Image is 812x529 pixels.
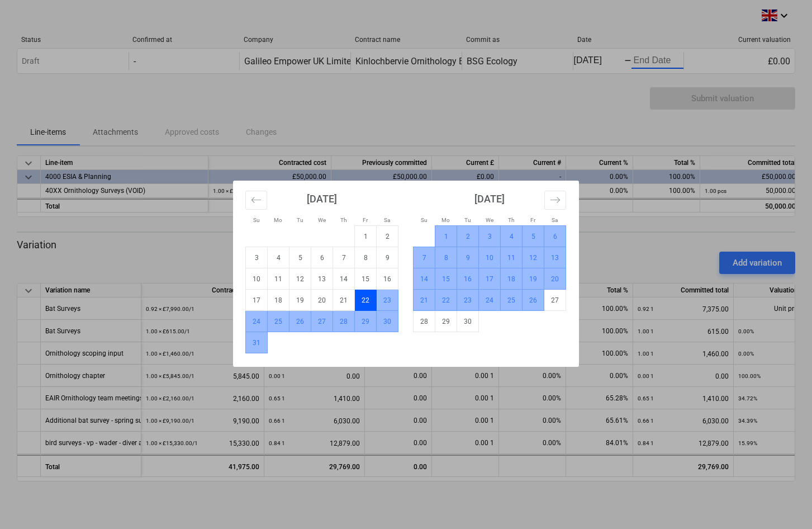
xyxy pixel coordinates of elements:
[414,290,435,311] td: Choose Sunday, September 21, 2025 as your check-out date. It's available.
[246,247,268,268] td: Choose Sunday, August 3, 2025 as your check-out date. It's available.
[501,268,523,290] td: Choose Thursday, September 18, 2025 as your check-out date. It's available.
[355,247,377,268] td: Choose Friday, August 8, 2025 as your check-out date. It's available.
[544,226,566,247] td: Choose Saturday, September 6, 2025 as your check-out date. It's available.
[435,247,457,268] td: Choose Monday, September 8, 2025 as your check-out date. It's available.
[414,311,435,332] td: Choose Sunday, September 28, 2025 as your check-out date. It's available.
[457,226,479,247] td: Choose Tuesday, September 2, 2025 as your check-out date. It's available.
[464,217,471,223] small: Tu
[435,290,457,311] td: Choose Monday, September 22, 2025 as your check-out date. It's available.
[421,217,428,223] small: Su
[377,311,398,332] td: Choose Saturday, August 30, 2025 as your check-out date. It's available.
[355,311,377,332] td: Choose Friday, August 29, 2025 as your check-out date. It's available.
[355,290,377,311] td: Selected. Friday, August 22, 2025
[246,290,268,311] td: Choose Sunday, August 17, 2025 as your check-out date. It's available.
[457,311,479,332] td: Choose Tuesday, September 30, 2025 as your check-out date. It's available.
[246,268,268,290] td: Choose Sunday, August 10, 2025 as your check-out date. It's available.
[340,217,347,223] small: Th
[544,247,566,268] td: Choose Saturday, September 13, 2025 as your check-out date. It's available.
[486,217,493,223] small: We
[333,290,355,311] td: Choose Thursday, August 21, 2025 as your check-out date. It's available.
[523,247,544,268] td: Choose Friday, September 12, 2025 as your check-out date. It's available.
[377,247,398,268] td: Choose Saturday, August 9, 2025 as your check-out date. It's available.
[377,268,398,290] td: Choose Saturday, August 16, 2025 as your check-out date. It's available.
[268,268,289,290] td: Choose Monday, August 11, 2025 as your check-out date. It's available.
[479,268,501,290] td: Choose Wednesday, September 17, 2025 as your check-out date. It's available.
[544,290,566,311] td: Not available. Saturday, September 27, 2025
[501,247,523,268] td: Choose Thursday, September 11, 2025 as your check-out date. It's available.
[311,311,333,332] td: Choose Wednesday, August 27, 2025 as your check-out date. It's available.
[435,268,457,290] td: Choose Monday, September 15, 2025 as your check-out date. It's available.
[297,217,303,223] small: Tu
[333,247,355,268] td: Choose Thursday, August 7, 2025 as your check-out date. It's available.
[552,217,558,223] small: Sa
[479,290,501,311] td: Choose Wednesday, September 24, 2025 as your check-out date. It's available.
[268,247,289,268] td: Choose Monday, August 4, 2025 as your check-out date. It's available.
[355,226,377,247] td: Choose Friday, August 1, 2025 as your check-out date. It's available.
[384,217,390,223] small: Sa
[414,268,435,290] td: Choose Sunday, September 14, 2025 as your check-out date. It's available.
[479,247,501,268] td: Choose Wednesday, September 10, 2025 as your check-out date. It's available.
[435,226,457,247] td: Choose Monday, September 1, 2025 as your check-out date. It's available.
[311,268,333,290] td: Choose Wednesday, August 13, 2025 as your check-out date. It's available.
[289,268,311,290] td: Choose Tuesday, August 12, 2025 as your check-out date. It's available.
[501,226,523,247] td: Choose Thursday, September 4, 2025 as your check-out date. It's available.
[457,268,479,290] td: Choose Tuesday, September 16, 2025 as your check-out date. It's available.
[307,193,337,205] strong: [DATE]
[355,268,377,290] td: Choose Friday, August 15, 2025 as your check-out date. It's available.
[530,217,535,223] small: Fr
[318,217,326,223] small: We
[474,193,505,205] strong: [DATE]
[523,226,544,247] td: Choose Friday, September 5, 2025 as your check-out date. It's available.
[311,247,333,268] td: Choose Wednesday, August 6, 2025 as your check-out date. It's available.
[479,226,501,247] td: Choose Wednesday, September 3, 2025 as your check-out date. It's available.
[377,226,398,247] td: Choose Saturday, August 2, 2025 as your check-out date. It's available.
[246,311,268,332] td: Choose Sunday, August 24, 2025 as your check-out date. It's available.
[289,311,311,332] td: Choose Tuesday, August 26, 2025 as your check-out date. It's available.
[523,268,544,290] td: Choose Friday, September 19, 2025 as your check-out date. It's available.
[508,217,515,223] small: Th
[253,217,260,223] small: Su
[523,290,544,311] td: Not available. Friday, September 26, 2025
[333,311,355,332] td: Choose Thursday, August 28, 2025 as your check-out date. It's available.
[245,191,267,210] button: Move backward to switch to the previous month.
[544,268,566,290] td: Choose Saturday, September 20, 2025 as your check-out date. It's available.
[274,217,282,223] small: Mo
[435,311,457,332] td: Choose Monday, September 29, 2025 as your check-out date. It's available.
[544,191,566,210] button: Move forward to switch to the next month.
[268,311,289,332] td: Choose Monday, August 25, 2025 as your check-out date. It's available.
[457,290,479,311] td: Choose Tuesday, September 23, 2025 as your check-out date. It's available.
[457,247,479,268] td: Choose Tuesday, September 9, 2025 as your check-out date. It's available.
[246,332,268,353] td: Choose Sunday, August 31, 2025 as your check-out date. It's available.
[363,217,368,223] small: Fr
[333,268,355,290] td: Choose Thursday, August 14, 2025 as your check-out date. It's available.
[414,247,435,268] td: Choose Sunday, September 7, 2025 as your check-out date. It's available.
[377,290,398,311] td: Choose Saturday, August 23, 2025 as your check-out date. It's available.
[501,290,523,311] td: Choose Thursday, September 25, 2025 as your check-out date. It's available.
[289,290,311,311] td: Choose Tuesday, August 19, 2025 as your check-out date. It's available.
[289,247,311,268] td: Choose Tuesday, August 5, 2025 as your check-out date. It's available.
[233,181,579,367] div: Calendar
[441,217,450,223] small: Mo
[311,290,333,311] td: Choose Wednesday, August 20, 2025 as your check-out date. It's available.
[268,290,289,311] td: Choose Monday, August 18, 2025 as your check-out date. It's available.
